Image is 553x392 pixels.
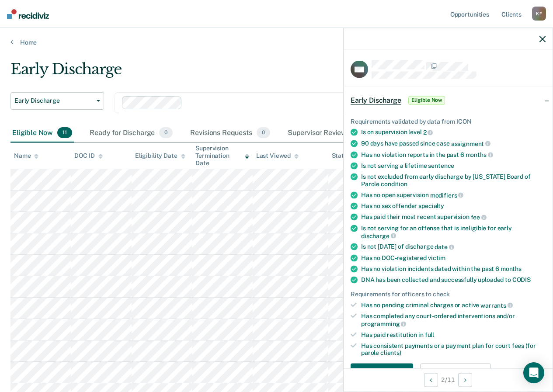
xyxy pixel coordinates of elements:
div: 90 days have passed since case [361,140,546,148]
span: 0 [257,127,270,139]
div: DNA has been collected and successfully uploaded to [361,276,546,284]
div: Has no DOC-registered [361,254,546,262]
span: victim [428,254,445,261]
span: 11 [57,127,72,139]
span: programming [361,320,406,327]
div: Has paid their most recent supervision [361,213,546,221]
span: months [466,151,493,158]
div: K F [532,7,546,21]
div: Eligibility Date [135,152,185,160]
button: Previous Opportunity [424,373,438,387]
div: Early DischargeEligible Now [344,86,553,114]
div: Has no violation reports in the past 6 [361,151,546,159]
span: months [501,265,522,272]
a: Navigate to form [351,364,417,381]
div: Name [14,152,38,160]
img: Recidiviz [7,9,49,19]
span: full [425,331,434,338]
div: DOC ID [74,152,102,160]
button: Next Opportunity [458,373,472,387]
div: Is not [DATE] of discharge [361,243,546,251]
span: 2 [423,129,433,136]
span: Early Discharge [14,97,93,104]
div: Has consistent payments or a payment plan for court fees (for parole [361,342,546,357]
div: Has completed any court-ordered interventions and/or [361,312,546,327]
div: Open Intercom Messenger [523,362,544,383]
div: Has paid restitution in [361,331,546,338]
span: Early Discharge [351,96,401,104]
span: date [435,243,454,250]
div: Eligible Now [10,124,74,143]
span: sentence [428,162,454,169]
span: Eligible Now [408,96,445,104]
div: Ready for Discharge [88,124,174,143]
span: discharge [361,232,396,239]
button: Navigate to form [351,364,413,381]
div: Is on supervision level [361,128,546,136]
button: Update Eligibility [420,364,491,381]
span: 0 [159,127,173,139]
span: specialty [418,202,444,209]
span: warrants [480,302,513,309]
div: Has no pending criminal charges or active [361,301,546,309]
div: Is not serving for an offense that is ineligible for early [361,225,546,239]
div: Requirements for officers to check [351,291,546,298]
span: modifiers [430,191,464,198]
div: Requirements validated by data from ICON [351,118,546,125]
div: Supervisor Review [286,124,367,143]
span: assignment [451,140,490,147]
div: Is not serving a lifetime [361,162,546,170]
span: clients) [380,349,401,356]
div: Has no violation incidents dated within the past 6 [361,265,546,273]
div: Status [332,152,351,160]
div: Revisions Requests [188,124,271,143]
div: Is not excluded from early discharge by [US_STATE] Board of Parole [361,173,546,188]
div: Has no open supervision [361,191,546,199]
a: Home [10,38,543,46]
div: 2 / 11 [344,368,553,391]
div: Supervision Termination Date [195,145,249,167]
span: CODIS [512,276,531,283]
span: condition [381,180,407,187]
div: Early Discharge [10,60,508,85]
span: fee [471,214,487,221]
div: Last Viewed [256,152,299,160]
div: Has no sex offender [361,202,546,210]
